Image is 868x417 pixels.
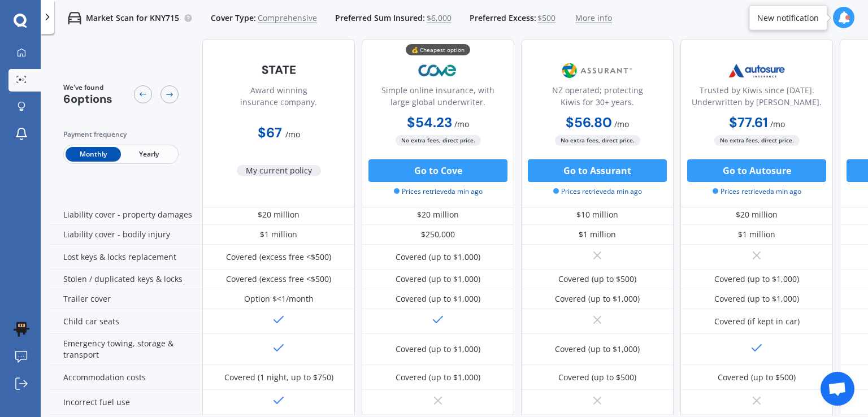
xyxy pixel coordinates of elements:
[417,209,459,220] div: $20 million
[50,289,202,309] div: Trailer cover
[244,293,314,305] div: Option $<1/month
[50,365,202,390] div: Accommodation costs
[368,159,507,182] button: Go to Cove
[719,57,794,85] img: Autosure.webp
[258,124,282,141] b: $67
[470,12,536,24] span: Preferred Excess:
[736,209,778,220] div: $20 million
[63,82,112,93] span: We've found
[226,273,331,285] div: Covered (excess free <$500)
[407,114,452,131] b: $54.23
[50,334,202,365] div: Emergency towing, storage & transport
[558,372,636,383] div: Covered (up to $500)
[537,12,555,24] span: $500
[401,57,475,85] img: Cove.webp
[690,84,823,112] div: Trusted by Kiwis since [DATE]. Underwritten by [PERSON_NAME].
[260,229,297,240] div: $1 million
[394,186,483,197] span: Prices retrieved a min ago
[396,135,481,146] span: No extra fees, direct price.
[531,84,664,112] div: NZ operated; protecting Kiwis for 30+ years.
[13,321,30,338] img: ad418c6925b64cdf7b05bacac01146c0
[406,44,470,55] div: 💰 Cheapest option
[555,293,640,305] div: Covered (up to $1,000)
[576,209,618,220] div: $10 million
[50,390,202,415] div: Incorrect fuel use
[396,273,480,285] div: Covered (up to $1,000)
[68,11,81,25] img: car.f15378c7a67c060ca3f3.svg
[66,147,121,162] span: Monthly
[226,251,331,263] div: Covered (excess free <$500)
[757,12,819,23] div: New notification
[396,344,480,355] div: Covered (up to $1,000)
[396,293,480,305] div: Covered (up to $1,000)
[821,372,854,406] a: Open chat
[553,186,642,197] span: Prices retrieved a min ago
[258,12,317,24] span: Comprehensive
[121,147,176,162] span: Yearly
[555,344,640,355] div: Covered (up to $1,000)
[528,159,667,182] button: Go to Assurant
[614,119,629,129] span: / mo
[566,114,612,131] b: $56.80
[63,92,112,106] span: 6 options
[714,135,800,146] span: No extra fees, direct price.
[579,229,616,240] div: $1 million
[211,12,256,24] span: Cover Type:
[714,293,799,305] div: Covered (up to $1,000)
[454,119,469,129] span: / mo
[212,84,345,112] div: Award winning insurance company.
[237,165,321,176] span: My current policy
[63,129,179,140] div: Payment frequency
[241,57,316,83] img: State-text-1.webp
[50,205,202,225] div: Liability cover - property damages
[421,229,455,240] div: $250,000
[285,129,300,140] span: / mo
[555,135,640,146] span: No extra fees, direct price.
[86,12,179,24] p: Market Scan for KNY715
[729,114,768,131] b: $77.61
[371,84,505,112] div: Simple online insurance, with large global underwriter.
[224,372,333,383] div: Covered (1 night, up to $750)
[50,270,202,289] div: Stolen / duplicated keys & locks
[50,225,202,245] div: Liability cover - bodily injury
[575,12,612,24] span: More info
[258,209,300,220] div: $20 million
[714,273,799,285] div: Covered (up to $1,000)
[718,372,796,383] div: Covered (up to $500)
[396,372,480,383] div: Covered (up to $1,000)
[335,12,425,24] span: Preferred Sum Insured:
[687,159,826,182] button: Go to Autosure
[560,57,635,85] img: Assurant.png
[50,309,202,334] div: Child car seats
[50,245,202,270] div: Lost keys & locks replacement
[558,273,636,285] div: Covered (up to $500)
[396,251,480,263] div: Covered (up to $1,000)
[713,186,801,197] span: Prices retrieved a min ago
[427,12,452,24] span: $6,000
[714,316,800,327] div: Covered (if kept in car)
[770,119,785,129] span: / mo
[738,229,775,240] div: $1 million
